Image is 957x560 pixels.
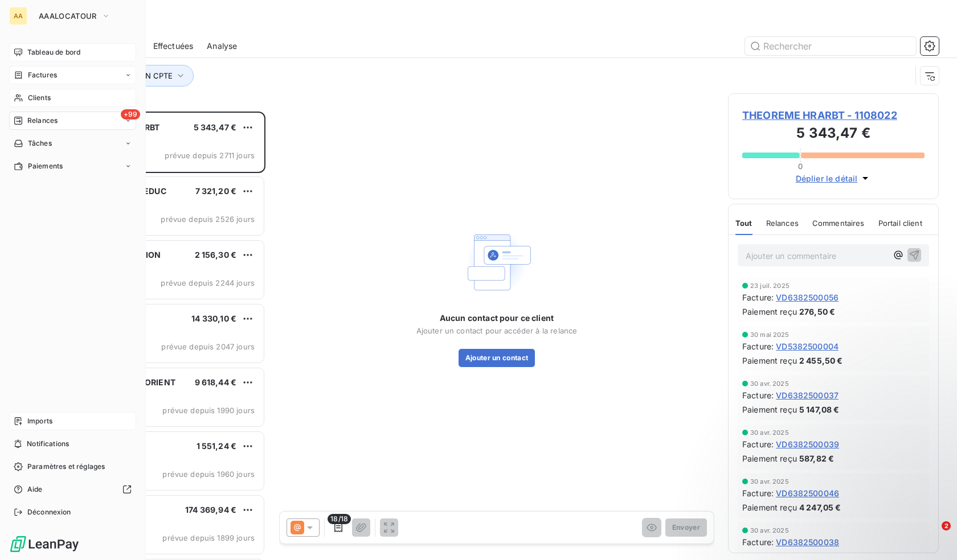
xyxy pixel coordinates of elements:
[27,47,80,57] span: Tableau de bord
[459,349,535,367] button: Ajouter un contact
[39,11,97,20] span: AAALOCATOUR
[460,226,533,299] img: Empty state
[796,172,858,184] span: Déplier le détail
[776,389,839,401] span: VD6382500037
[28,93,51,103] span: Clients
[328,514,351,524] span: 18/18
[776,340,839,352] span: VD5382500004
[162,533,255,542] span: prévue depuis 1899 jours
[742,438,774,450] span: Facture :
[812,219,865,228] span: Commentaires
[162,470,255,479] span: prévue depuis 1960 jours
[665,518,707,537] button: Envoyer
[121,109,140,120] span: +99
[735,219,752,228] span: Tout
[161,278,255,287] span: prévue depuis 2244 jours
[766,219,799,228] span: Relances
[742,389,774,401] span: Facture :
[742,306,797,318] span: Paiement reçu
[742,108,925,123] span: THEOREME HRARBT - 1108022
[776,291,839,303] span: VD6382500056
[776,438,839,450] span: VD6382500039
[207,40,237,52] span: Analyse
[942,521,951,530] span: 2
[27,507,71,517] span: Déconnexion
[799,306,835,318] span: 276,50 €
[750,429,789,436] span: 30 avr. 2025
[27,416,52,426] span: Imports
[9,7,27,25] div: AA
[191,314,236,323] span: 14 330,10 €
[776,536,839,548] span: VD6382500038
[197,441,237,451] span: 1 551,24 €
[729,450,957,529] iframe: Intercom notifications message
[750,380,789,387] span: 30 avr. 2025
[195,377,237,387] span: 9 618,44 €
[742,291,774,303] span: Facture :
[416,326,578,335] span: Ajouter un contact pour accéder à la relance
[742,536,774,548] span: Facture :
[742,355,797,367] span: Paiement reçu
[918,521,946,549] iframe: Intercom live chat
[742,123,925,146] h3: 5 343,47 €
[745,37,916,55] input: Rechercher
[165,151,255,160] span: prévue depuis 2711 jours
[27,439,69,449] span: Notifications
[195,186,237,196] span: 7 321,20 €
[153,40,194,52] span: Effectuées
[750,331,790,338] span: 30 mai 2025
[161,342,255,351] span: prévue depuis 2047 jours
[162,406,255,415] span: prévue depuis 1990 jours
[195,250,237,260] span: 2 156,30 €
[750,282,790,289] span: 23 juil. 2025
[28,161,63,171] span: Paiements
[161,215,255,224] span: prévue depuis 2526 jours
[27,462,105,472] span: Paramètres et réglages
[194,122,237,132] span: 5 343,47 €
[27,116,58,126] span: Relances
[750,527,789,534] span: 30 avr. 2025
[799,355,843,367] span: 2 455,50 €
[440,312,554,324] span: Aucun contact pour ce client
[799,403,840,415] span: 5 147,08 €
[185,505,236,514] span: 174 369,94 €
[9,480,136,499] a: Aide
[55,112,265,560] div: grid
[27,484,43,495] span: Aide
[878,219,922,228] span: Portail client
[742,340,774,352] span: Facture :
[28,70,57,80] span: Factures
[28,138,52,149] span: Tâches
[798,162,803,171] span: 0
[742,403,797,415] span: Paiement reçu
[792,172,875,185] button: Déplier le détail
[9,535,80,553] img: Logo LeanPay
